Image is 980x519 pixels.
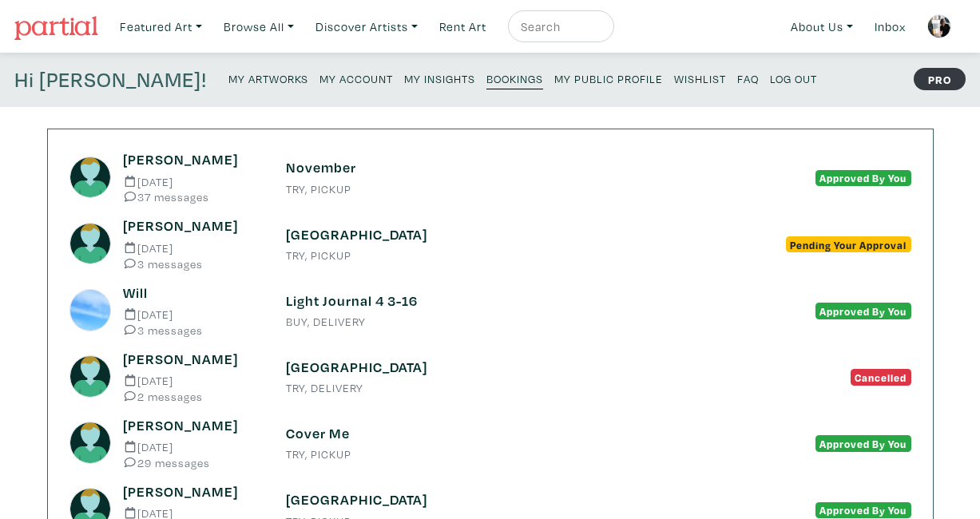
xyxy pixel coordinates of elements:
small: 3 messages [123,258,261,270]
small: My Account [319,71,393,86]
small: [DATE] [123,242,261,254]
h6: [PERSON_NAME] [123,351,261,368]
small: FAQ [737,71,759,86]
h6: [GEOGRAPHIC_DATA] [286,491,695,509]
span: Approved By You [815,303,911,319]
a: My Artworks [228,67,308,89]
img: phpThumb.php [69,289,112,331]
h6: Will [123,284,261,302]
strong: PRO [914,68,966,90]
a: Browse All [216,10,301,43]
a: Rent Art [432,10,494,43]
h6: [GEOGRAPHIC_DATA] [286,226,695,244]
a: [PERSON_NAME] [DATE] 3 messages [GEOGRAPHIC_DATA] TRY, PICKUP Pending Your Approval [69,217,911,269]
small: TRY, PICKUP [286,184,695,195]
small: Wishlist [674,71,726,86]
h4: Hi [PERSON_NAME]! [14,67,207,93]
small: 2 messages [123,390,261,402]
a: My Insights [404,67,475,89]
a: Log Out [770,67,817,89]
a: Bookings [486,67,543,89]
small: [DATE] [123,308,261,320]
span: Approved By You [815,435,911,451]
small: TRY, DELIVERY [286,382,695,394]
small: BUY, DELIVERY [286,316,695,327]
img: avatar.png [69,422,112,464]
small: Bookings [486,71,543,86]
small: [DATE] [123,374,261,386]
img: avatar.png [69,223,112,265]
a: Discover Artists [308,10,425,43]
h6: [PERSON_NAME] [123,151,261,168]
small: 29 messages [123,457,261,469]
span: Approved By You [815,502,911,518]
a: Featured Art [113,10,209,43]
small: TRY, PICKUP [286,250,695,261]
a: About Us [784,10,860,43]
h6: [PERSON_NAME] [123,217,261,235]
a: My Public Profile [554,67,663,89]
span: Pending Your Approval [786,236,911,252]
small: TRY, PICKUP [286,449,695,460]
a: [PERSON_NAME] [DATE] 29 messages Cover Me TRY, PICKUP Approved By You [69,417,911,469]
a: Will [DATE] 3 messages Light Journal 4 3-16 BUY, DELIVERY Approved By You [69,284,911,336]
h6: [PERSON_NAME] [123,483,261,501]
img: phpThumb.php [927,14,951,38]
span: Cancelled [851,369,911,385]
a: Wishlist [674,67,726,89]
small: Log Out [770,71,817,86]
small: 37 messages [123,191,261,203]
a: [PERSON_NAME] [DATE] 2 messages [GEOGRAPHIC_DATA] TRY, DELIVERY Cancelled [69,351,911,402]
small: My Public Profile [554,71,663,86]
input: Search [519,17,599,37]
small: [DATE] [123,441,261,453]
small: 3 messages [123,324,261,336]
span: Approved By You [815,170,911,186]
img: avatar.png [69,355,112,398]
small: [DATE] [123,176,261,188]
small: My Insights [404,71,475,86]
small: My Artworks [228,71,308,86]
a: [PERSON_NAME] [DATE] 37 messages November TRY, PICKUP Approved By You [69,151,911,203]
h6: Cover Me [286,425,695,442]
a: My Account [319,67,393,89]
h6: Light Journal 4 3-16 [286,292,695,310]
img: avatar.png [69,156,112,199]
h6: November [286,159,695,176]
small: [DATE] [123,507,261,519]
a: Inbox [867,10,913,43]
a: FAQ [737,67,759,89]
h6: [PERSON_NAME] [123,417,261,434]
h6: [GEOGRAPHIC_DATA] [286,359,695,376]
